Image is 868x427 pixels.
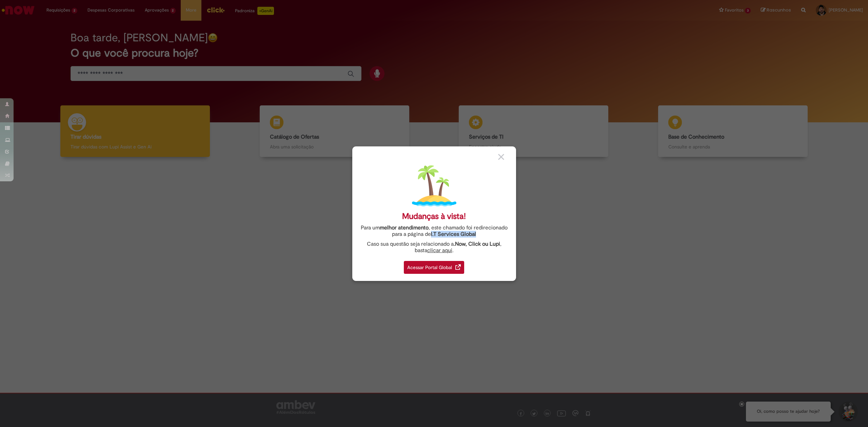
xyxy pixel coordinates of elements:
[404,261,464,274] div: Acessar Portal Global
[404,257,464,274] a: Acessar Portal Global
[498,154,504,160] img: close_button_grey.png
[412,164,456,208] img: island.png
[380,224,429,231] strong: melhor atendimento
[402,211,466,221] div: Mudanças à vista!
[431,227,476,238] a: I.T Services Global
[357,241,511,254] div: Caso sua questão seja relacionado a , basta .
[427,243,452,254] a: clicar aqui
[455,264,461,270] img: redirect_link.png
[454,241,500,247] strong: .Now, Click ou Lupi
[357,225,511,238] div: Para um , este chamado foi redirecionado para a página de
